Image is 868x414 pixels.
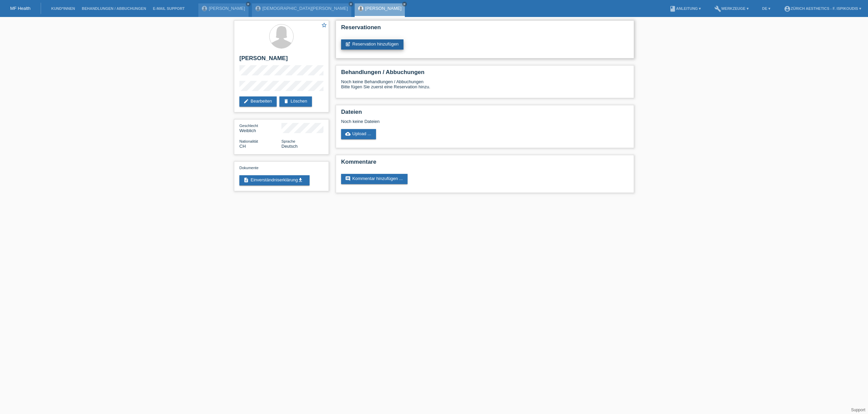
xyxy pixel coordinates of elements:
a: post_addReservation hinzufügen [341,39,403,50]
span: Nationalität [239,139,258,143]
a: close [402,2,407,6]
span: Schweiz [239,144,246,149]
i: build [714,5,721,12]
a: commentKommentar hinzufügen ... [341,174,408,184]
a: [PERSON_NAME] [365,6,401,11]
h2: Kommentare [341,159,629,169]
a: bookAnleitung ▾ [666,6,704,11]
a: cloud_uploadUpload ... [341,129,376,139]
a: deleteLöschen [279,96,312,107]
a: star_border [321,22,327,29]
h2: [PERSON_NAME] [239,55,323,65]
h2: Behandlungen / Abbuchungen [341,69,629,79]
a: close [349,2,353,6]
i: comment [345,176,351,181]
div: Noch keine Dateien [341,119,548,124]
span: Sprache [281,139,295,143]
a: [PERSON_NAME] [209,6,245,11]
a: close [246,2,251,6]
a: descriptionEinverständniserklärungget_app [239,175,310,185]
div: Weiblich [239,123,281,133]
i: cloud_upload [345,131,351,137]
span: Geschlecht [239,124,258,128]
i: account_circle [784,5,791,12]
a: Behandlungen / Abbuchungen [78,6,150,11]
a: buildWerkzeuge ▾ [711,6,752,11]
i: post_add [345,41,351,47]
a: DE ▾ [759,6,774,11]
span: Deutsch [281,144,298,149]
a: Kund*innen [48,6,78,11]
a: account_circleZürich Aesthetics - F. Ispikoudis ▾ [781,6,865,11]
i: delete [283,98,289,104]
i: get_app [298,177,303,183]
i: star_border [321,22,327,28]
a: E-Mail Support [150,6,188,11]
a: Support [851,408,865,412]
i: description [243,177,249,183]
i: edit [243,98,249,104]
h2: Reservationen [341,24,629,34]
i: close [403,2,406,6]
span: Dokumente [239,166,258,170]
h2: Dateien [341,109,629,119]
a: MF Health [10,6,31,11]
i: book [669,5,676,12]
a: editBearbeiten [239,96,277,107]
i: close [349,2,353,6]
i: close [246,2,250,6]
div: Noch keine Behandlungen / Abbuchungen Bitte fügen Sie zuerst eine Reservation hinzu. [341,79,629,94]
a: [DEMOGRAPHIC_DATA][PERSON_NAME] [262,6,348,11]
